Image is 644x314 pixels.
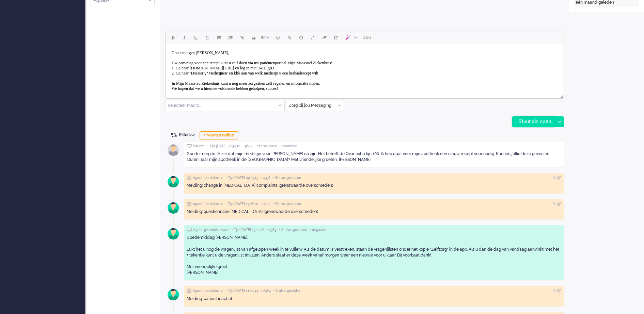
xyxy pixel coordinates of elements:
span: • Tijd [DATE] 09:23:13 [225,176,258,180]
span: • Tijd [DATE] 08:34:12 [207,144,240,149]
span: • 5647 [242,144,252,149]
button: Reset content [330,32,342,43]
img: ic_note_grey.svg [187,288,191,293]
span: • Status gesloten [273,202,301,206]
button: Insert/edit link [236,32,248,43]
button: Bullet list [213,32,225,43]
button: Numbered list [225,32,236,43]
div: Melding: change in [MEDICAL_DATA] complaints (grenswaarde overschreden) [187,183,561,188]
span: Agent lusciialarms [193,288,223,293]
img: avatar [165,142,182,159]
span: Agent lusciialarms [193,202,223,206]
img: ic_note_grey.svg [187,176,191,180]
span: • 4120 [261,202,270,206]
img: ic_note_grey.svg [187,202,191,206]
span: • 4338 [261,176,270,180]
div: Stuur als open [513,117,555,127]
img: ic_chat_grey.svg [187,228,192,232]
button: Fullscreen [307,32,318,43]
span: • Status gesloten [279,228,307,232]
button: Bold [167,32,178,43]
img: avatar [165,199,182,216]
iframe: Rich Text Area [166,44,564,92]
button: Underline [190,32,202,43]
span: Agent gvandekempe • [193,228,229,232]
button: Add attachment [284,32,295,43]
span: • 2389 [261,288,271,293]
div: Melding: patiënt inactief [187,296,561,302]
span: • Tijd [DATE] 13:28:10 [225,202,258,206]
button: Table [260,32,272,43]
img: avatar [165,173,182,190]
span: 466 [363,35,371,40]
span: • inkomend [279,144,297,149]
div: + Nieuwe notitie [200,131,238,139]
button: Italic [178,32,190,43]
div: Melding: questionnaire [MEDICAL_DATA] (grenswaarde overschreden) [187,209,561,215]
span: Filters [179,132,197,137]
button: Strikethrough [202,32,213,43]
img: ic_chat_grey.svg [187,144,192,148]
span: • Status open [255,144,277,149]
div: Goede morgen, Ik zie dat mijn medicijn voor [PERSON_NAME] op zijn. Het betreft de Qvar extra fijn... [187,151,561,163]
span: • Status gesloten [273,288,301,293]
button: Emoticons [272,32,284,43]
span: Patiënt [193,144,205,149]
div: Resize [558,92,564,98]
span: • Tijd [DATE] 13:14:26 [232,228,264,232]
span: • uitgaand [310,228,326,232]
button: Clear formatting [318,32,330,43]
img: avatar [165,286,182,303]
button: Delay message [295,32,307,43]
div: Goedemiddag [PERSON_NAME], Lukt het u nog de vragenlijst van afgelopen week in te vullen? Als de ... [187,235,561,276]
span: • Tijd [DATE] 11:14:44 [225,288,258,293]
span: Agent lusciialarms [193,176,223,180]
body: Rich Text Area. Press ALT-0 for help. [3,3,395,66]
button: 466 [360,32,374,43]
button: Insert/edit image [248,32,260,43]
img: avatar [165,225,182,242]
button: AI [342,32,360,43]
span: • 2389 [267,228,277,232]
span: • Status gesloten [273,176,301,180]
